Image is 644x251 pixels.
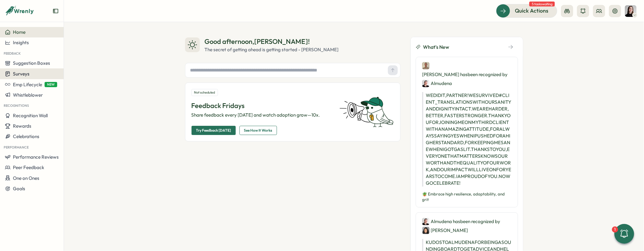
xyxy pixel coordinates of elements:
[13,40,29,45] span: Insights
[13,113,48,118] span: Recognition Wall
[13,123,31,129] span: Rewards
[422,92,512,187] p: WE DID IT, PARTNER! WE SURVIVED #CLIENT_TRANSLATIONS WITH OUR SANITY AND DIGNITY INTACT. WE ARE H...
[422,226,468,234] div: [PERSON_NAME]
[422,62,429,69] img: Francisco Afonso
[625,5,637,17] img: Elena Ladushyna
[422,62,512,87] div: [PERSON_NAME] has been recognized by
[192,101,332,110] p: Feedback Fridays
[205,37,339,46] div: Good afternoon , [PERSON_NAME] !
[13,175,39,181] span: One on Ones
[13,133,39,139] span: Celebrations
[13,29,26,35] span: Home
[13,186,25,191] span: Goals
[13,164,44,170] span: Peer Feedback
[422,191,512,202] p: 🪴 Embrace high resilience, adaptability, and grit
[13,71,30,77] span: Surveys
[614,224,634,244] button: 1
[422,80,429,87] img: Almudena Bernardos
[13,60,50,66] span: Suggestion Boxes
[422,227,429,234] img: Angelina Costa
[192,126,236,135] button: Try Feedback [DATE]
[192,112,332,118] p: Share feedback every [DATE] and watch adoption grow—10x.
[422,79,452,87] div: Almudena
[192,89,218,96] div: Not scheduled
[423,43,449,51] span: What's New
[205,46,339,53] div: The secret of getting ahead is getting started - [PERSON_NAME]
[529,2,555,6] span: 5 tasks waiting
[515,7,548,15] span: Quick Actions
[612,226,618,233] div: 1
[496,4,557,17] button: Quick Actions
[13,154,59,160] span: Performance Reviews
[422,218,512,234] div: Almudena has been recognized by
[244,126,272,135] span: See How It Works
[422,218,429,225] img: Almudena Bernardos
[239,126,277,135] button: See How It Works
[45,82,57,87] span: NEW
[196,126,231,135] span: Try Feedback [DATE]
[13,82,42,87] span: Emp Lifecycle
[13,92,43,98] span: Whistleblower
[53,8,59,14] button: Expand sidebar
